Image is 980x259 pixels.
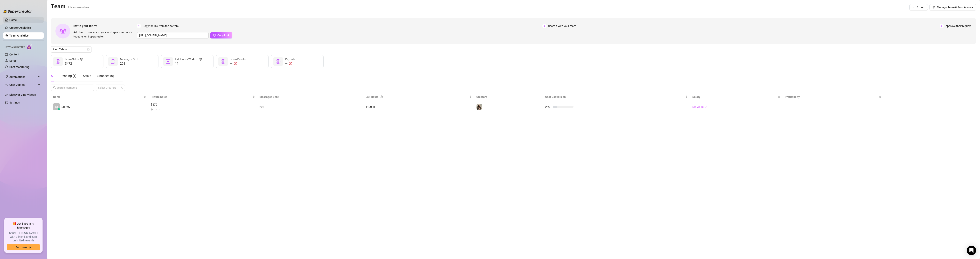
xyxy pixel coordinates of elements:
span: Chat Conversion [545,95,566,98]
span: Messages Sent [120,58,138,61]
a: Set wageedit [692,105,708,108]
span: Invite your team! [73,23,137,28]
span: Add team members to your workspace and work together on Supercreator. [73,30,135,39]
span: Messages Sent [260,95,279,98]
img: logo-BBDzfeDw.svg [3,9,32,13]
div: — [285,61,295,66]
span: Izzy AI Chatter [5,46,25,49]
div: 11.0 h [366,105,472,109]
span: Copy Link [217,34,229,37]
span: Chat Copilot [9,82,37,88]
span: 208 [120,61,138,66]
span: $472 [65,61,83,66]
input: Search members [57,86,89,90]
th: Creators [474,93,543,101]
span: 1 team members [68,6,90,9]
span: dollar-circle [276,59,280,64]
div: — [230,61,245,66]
span: Private Sales [151,95,167,98]
td: — [783,101,884,113]
span: 2 [542,24,547,28]
span: arrow-right [28,246,31,249]
span: dollar-circle [56,59,60,64]
div: All [51,74,54,78]
div: Open Intercom Messenger [967,246,976,255]
span: copy [213,34,216,37]
span: Snoozed ( 0 ) [97,74,114,78]
span: Payouts [285,58,295,61]
span: Stormy [61,105,70,109]
span: Active [83,74,91,78]
a: Setup [9,59,17,62]
img: Chat Copilot [5,83,8,86]
span: 22 % [545,105,551,109]
th: Name [51,93,148,101]
span: Salary [692,95,700,98]
span: search [53,86,56,89]
span: setting [933,6,935,9]
span: thunderbolt [5,75,8,79]
span: message [111,59,115,64]
span: question-circle [199,57,202,61]
div: Team Sales [65,57,83,61]
span: Last 7 days [53,46,89,52]
span: download [912,6,915,9]
span: Export [917,6,925,9]
a: Team Analytics [9,34,28,37]
button: Export [909,4,928,10]
span: 3 [940,24,944,28]
a: Content [9,53,19,56]
div: Est. Hours [366,95,469,99]
a: Chat Monitoring [9,65,29,69]
span: 🎁 Get $100 in AI Messages [7,222,40,230]
img: Stormy [477,104,482,110]
h2: Team [51,3,90,10]
span: team [120,87,123,89]
span: edit [705,105,708,108]
a: Settings [9,101,20,104]
a: Discover Viral Videos [9,93,36,96]
span: ST [55,105,58,109]
a: Home [9,18,17,21]
span: $ 42.91 /h [151,107,255,111]
span: dollar-circle [221,59,225,64]
span: question-circle [380,95,383,99]
span: Approve their request [945,24,971,28]
div: Pending ( 1 ) [60,74,76,78]
span: exclamation-circle [289,62,292,65]
span: calendar [87,48,90,51]
span: info-circle [80,57,83,61]
span: Copy the link from the bottom [143,24,179,28]
img: AI Chatter [27,44,33,50]
button: Copy Link [210,32,232,38]
button: Manage Team & Permissions [929,4,976,10]
span: Automations [9,74,37,80]
span: Name [53,95,143,99]
span: Profitability [785,95,800,98]
span: Share it with your team [548,24,576,28]
span: hourglass [166,59,170,64]
span: exclamation-circle [234,62,237,65]
span: Team Profits [230,58,245,61]
div: Est. Hours Worked [175,57,202,61]
span: $472 [151,102,255,107]
span: Share [PERSON_NAME] with a friend, and earn unlimited rewards [7,231,40,243]
div: 208 [260,105,361,109]
button: Earn nowarrow-right [7,244,40,250]
a: Creator Analytics [9,25,41,31]
span: Manage Team & Permissions [937,6,973,9]
span: 11 [175,61,202,66]
span: 1 [137,24,141,28]
span: Earn now [16,246,27,249]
